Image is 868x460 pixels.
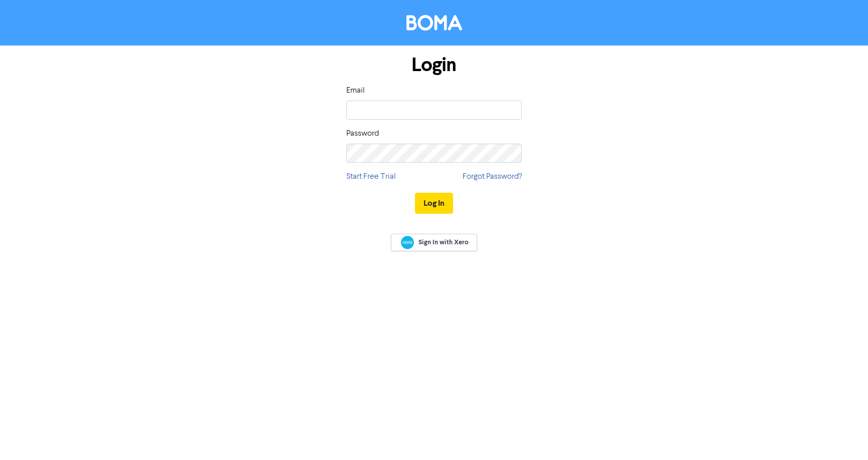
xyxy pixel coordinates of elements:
[346,171,396,183] a: Start Free Trial
[346,128,379,140] label: Password
[346,54,522,77] h1: Login
[346,85,365,97] label: Email
[818,412,868,460] iframe: Chat Widget
[418,238,469,247] span: Sign In with Xero
[401,236,414,249] img: Xero logo
[463,171,522,183] a: Forgot Password?
[391,234,477,251] a: Sign In with Xero
[406,15,462,31] img: BOMA Logo
[415,193,453,214] button: Log In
